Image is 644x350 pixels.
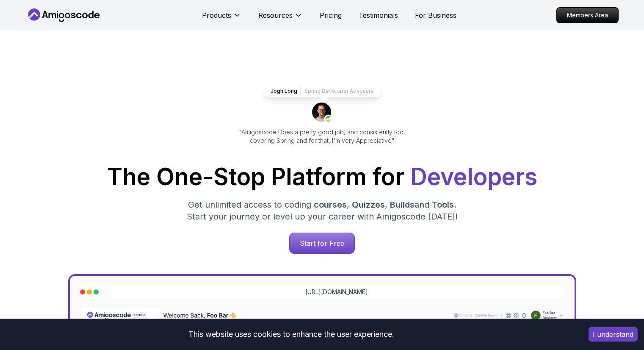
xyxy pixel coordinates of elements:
[320,10,342,20] a: Pricing
[304,88,374,94] p: Spring Developer Advocate
[202,10,241,27] button: Products
[202,10,231,20] p: Products
[432,200,454,210] span: Tools
[557,8,618,23] p: Members Area
[556,7,619,23] a: Members Area
[415,10,456,20] a: For Business
[227,128,417,145] p: "Amigoscode Does a pretty good job, and consistently too, covering Spring and for that, I'm very ...
[180,199,464,222] p: Get unlimited access to coding , , and . Start your journey or level up your career with Amigosco...
[258,10,293,20] p: Resources
[271,88,297,94] p: Jogh Long
[589,327,638,342] button: Accept cookies
[314,200,347,210] span: courses
[352,200,385,210] span: Quizzes
[6,325,576,344] div: This website uses cookies to enhance the user experience.
[359,10,398,20] a: Testimonials
[312,103,332,123] img: josh long
[305,288,368,296] a: [URL][DOMAIN_NAME]
[289,233,355,254] a: Start for Free
[410,163,537,191] span: Developers
[258,10,303,27] button: Resources
[390,200,415,210] span: Builds
[290,233,354,253] p: Start for Free
[33,165,612,189] h1: The One-Stop Platform for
